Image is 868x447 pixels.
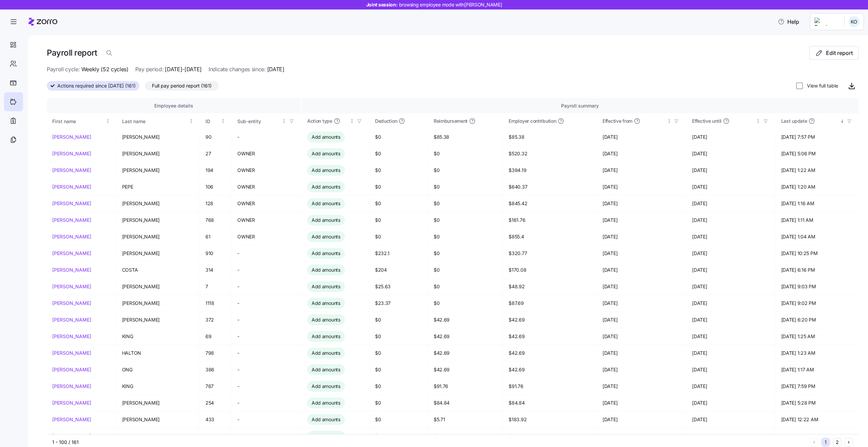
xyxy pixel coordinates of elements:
span: OWNER [237,150,296,157]
span: [PERSON_NAME] [122,400,194,406]
div: Last name [122,118,188,125]
span: [PERSON_NAME] [122,433,194,440]
span: [DATE] 1:04 AM [781,233,853,240]
span: [PERSON_NAME] [122,300,194,307]
span: [DATE] [692,183,770,190]
span: Effective from [603,118,632,124]
span: Reimbursement [434,118,468,124]
span: $91.76 [434,383,497,390]
span: $5.71 [434,416,497,423]
button: 1 [821,438,830,447]
span: $0 [434,233,497,240]
a: [PERSON_NAME] [52,416,111,423]
span: Weekly (52 cycles) [81,65,129,74]
span: $42.69 [509,316,591,323]
span: Add amounts [312,267,340,273]
span: [DATE] [692,300,770,307]
span: Payroll cycle: [47,65,80,74]
span: Add amounts [312,217,340,223]
span: [DATE] 7:57 PM [781,134,853,140]
span: [DATE] [692,383,770,390]
span: 27 [205,150,226,157]
span: [DATE] 6:20 PM [781,316,853,323]
span: Add amounts [312,350,340,356]
span: 90 [205,134,226,140]
span: Add amounts [312,300,340,307]
span: 61 [205,233,226,240]
a: [PERSON_NAME] [52,283,111,290]
span: $204 [375,267,422,273]
span: [DATE] [603,433,681,440]
span: [DATE] [692,267,770,273]
span: $84.84 [509,400,591,406]
span: $0 [434,217,497,223]
span: $91.76 [509,383,591,390]
span: 798 [205,350,226,356]
span: Deduction [375,118,397,124]
span: - [237,283,296,290]
span: Edit report [826,49,853,57]
span: [DATE] [603,416,681,423]
span: [DATE] [603,267,681,273]
a: [PERSON_NAME] [52,134,111,140]
span: 433 [205,416,226,423]
span: Add amounts [312,433,340,440]
a: [PERSON_NAME] [52,383,111,390]
span: [PERSON_NAME] [122,316,194,323]
span: [DATE]-[DATE] [165,65,202,74]
span: $0 [375,150,422,157]
span: [DATE] [603,366,681,373]
span: Indicate changes since: [209,65,266,74]
span: $25.63 [375,283,422,290]
span: 128 [205,200,226,207]
span: $0 [434,300,497,307]
span: Joint session: [366,1,502,8]
span: Add amounts [312,183,340,190]
span: [DATE] [692,433,770,440]
span: - [237,383,296,390]
span: [DATE] [692,134,770,140]
span: Effective until [692,118,722,124]
span: [PERSON_NAME] [122,150,194,157]
span: $0 [375,200,422,207]
span: $0 [375,134,422,140]
span: [PERSON_NAME] [122,200,194,207]
span: Add amounts [312,200,340,207]
span: $183.92 [509,433,591,440]
div: Payroll summary [307,102,853,110]
span: $0 [375,167,422,174]
span: [DATE] [603,183,681,190]
span: $85.38 [434,134,497,140]
span: $0 [375,316,422,323]
span: [PERSON_NAME] [122,416,194,423]
a: [PERSON_NAME] [52,350,111,356]
span: $232.1 [375,250,422,257]
span: [PERSON_NAME] [122,217,194,223]
span: [DATE] [603,283,681,290]
span: - [237,134,296,140]
img: f33f0d086152a00e742b4f1795582fce [849,16,860,27]
span: [PERSON_NAME] [122,283,194,290]
span: 7 [205,283,226,290]
div: Not sorted [667,119,672,123]
span: [DATE] 9:02 PM [781,300,853,307]
span: [DATE] [692,316,770,323]
a: [PERSON_NAME] [52,167,111,174]
span: $520.32 [509,150,591,157]
span: [DATE] [603,383,681,390]
span: $0 [434,200,497,207]
span: 297 [205,433,226,440]
span: Help [778,18,799,26]
span: [DATE] [603,217,681,223]
span: 910 [205,250,226,257]
span: [DATE] [692,283,770,290]
span: Add amounts [312,134,340,140]
th: Effective fromNot sorted [597,113,687,129]
a: [PERSON_NAME] [52,400,111,406]
span: $170.08 [509,267,591,273]
span: Add amounts [312,283,340,290]
span: [DATE] [267,65,284,74]
span: Add amounts [312,383,340,390]
span: $0 [434,283,497,290]
span: Actions required since [DATE] (161) [57,81,136,90]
